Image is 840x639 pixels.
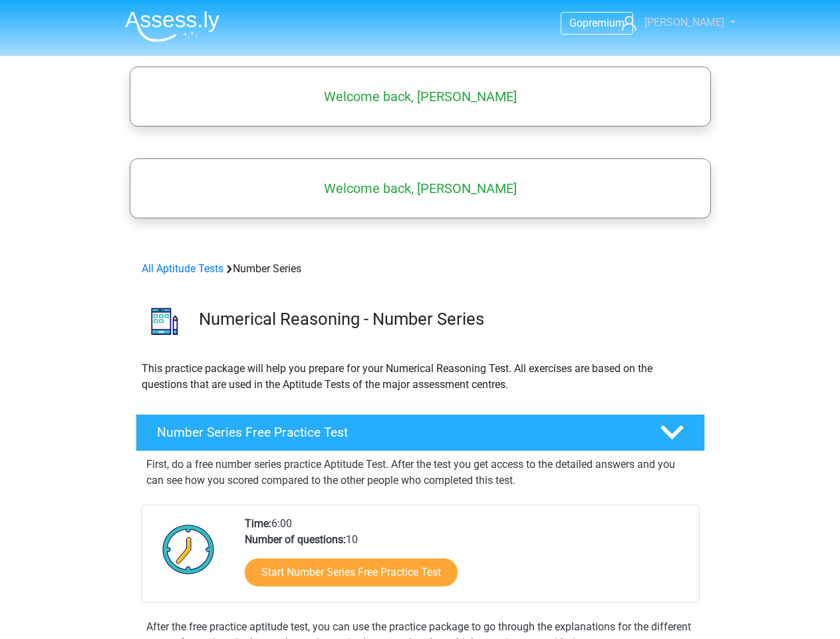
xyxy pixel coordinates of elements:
p: This practice package will help you prepare for your Numerical Reasoning Test. All exercises are ... [142,361,699,393]
h3: Numerical Reasoning - Number Series [199,309,694,329]
span: premium [583,17,625,29]
img: number series [136,293,193,349]
div: 6:00 10 [235,516,698,602]
a: Number Series Free Practice Test [130,414,710,451]
img: Assessly [125,11,219,42]
a: Start Number Series Free Practice Test [245,558,458,586]
h5: Welcome back, [PERSON_NAME] [136,180,704,196]
a: Gopremium [561,14,632,32]
span: Go [569,17,583,29]
b: Number of questions: [245,533,346,546]
h4: Number Series Free Practice Test [157,425,638,440]
div: Number Series [136,261,704,277]
a: [PERSON_NAME] [617,15,726,31]
p: First, do a free number series practice Aptitude Test. After the test you get access to the detai... [146,457,694,489]
b: Time: [245,517,271,530]
a: All Aptitude Tests [142,262,223,275]
img: Clock [155,516,222,582]
span: [PERSON_NAME] [644,16,724,29]
h5: Welcome back, [PERSON_NAME] [136,89,704,105]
